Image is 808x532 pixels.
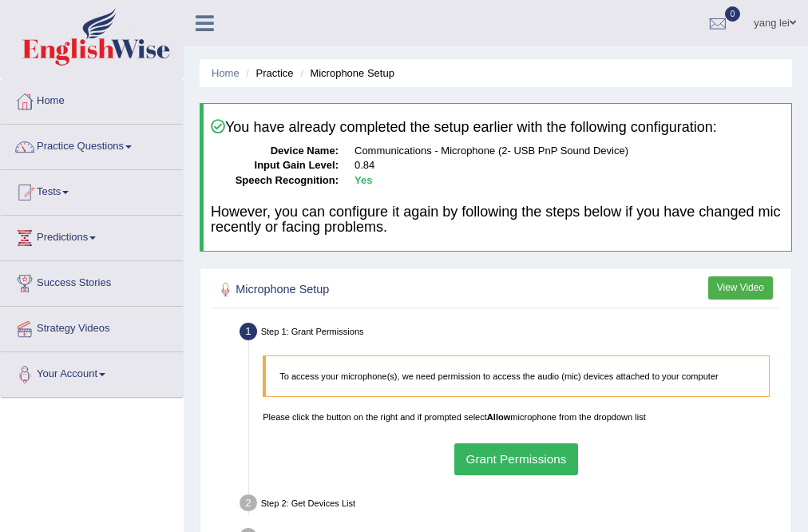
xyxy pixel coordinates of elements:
a: Predictions [1,216,183,256]
a: Tests [1,170,183,210]
dt: Input Gain Level: [211,158,339,173]
dd: 0.84 [354,158,784,173]
a: Your Account [1,352,183,392]
button: Grant Permissions [454,443,578,474]
dt: Device Name: [211,144,339,159]
button: View Video [708,276,773,300]
li: Practice [242,66,293,81]
p: Please click the button on the right and if prompted select microphone from the dropdown list [263,411,770,423]
div: Step 1: Grant Permissions [234,319,786,348]
a: Practice Questions [1,125,183,165]
b: Yes [354,174,372,186]
li: Microphone Setup [296,66,394,81]
a: Strategy Videos [1,307,183,347]
h4: However, you can configure it again by following the steps below if you have changed mic recently... [211,204,784,236]
b: Allow [487,412,510,422]
h4: You have already completed the setup earlier with the following configuration: [211,119,784,136]
dd: Communications - Microphone (2- USB PnP Sound Device) [354,144,784,159]
dt: Speech Recognition: [211,173,339,189]
a: Success Stories [1,261,183,301]
a: Home [212,67,240,79]
p: To access your microphone(s), we need permission to access the audio (mic) devices attached to yo... [279,370,755,383]
a: Home [1,79,183,119]
h2: Microphone Setup [216,280,564,300]
span: 0 [725,6,741,22]
div: Step 2: Get Devices List [234,490,786,520]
